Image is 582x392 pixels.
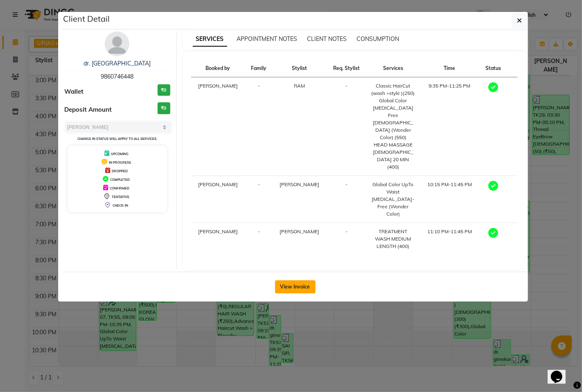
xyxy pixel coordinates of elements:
td: - [245,77,273,176]
h5: Client Detail [63,13,110,25]
span: [PERSON_NAME] [280,228,320,234]
div: Classic HairCut (wash +style )(250) [371,82,415,97]
th: Time [420,60,479,77]
td: 11:10 PM-11:45 PM [420,223,479,255]
div: HEAD MASSAGE [DEMOGRAPHIC_DATA] 20 MIN (400) [371,141,415,171]
td: - [245,223,273,255]
iframe: chat widget [548,359,574,384]
td: - [327,176,366,223]
div: TREATMENT WASH MEDIUM LENGTH (400) [371,228,415,250]
span: Wallet [64,87,83,97]
div: Global Color [MEDICAL_DATA] Free [DEMOGRAPHIC_DATA] (Wonder Color) (550) [371,97,415,141]
span: IN PROGRESS [109,160,131,164]
th: Services [366,60,420,77]
span: [PERSON_NAME] [280,181,320,187]
td: - [327,77,366,176]
td: [PERSON_NAME] [191,176,245,223]
span: Deposit Amount [64,105,112,115]
div: Global Color UpTo Waist [MEDICAL_DATA]-Free (Wonder Color) [371,181,415,218]
span: CONSUMPTION [357,35,399,43]
td: 9:35 PM-11:25 PM [420,77,479,176]
td: [PERSON_NAME] [191,223,245,255]
th: Booked by [191,60,245,77]
span: CHECK-IN [113,203,128,207]
span: APPOINTMENT NOTES [237,35,298,43]
th: Family [245,60,273,77]
td: 10:15 PM-11:45 PM [420,176,479,223]
span: SERVICES [193,32,227,47]
a: dr. [GEOGRAPHIC_DATA] [83,60,151,67]
button: View Invoice [275,280,316,293]
td: [PERSON_NAME] [191,77,245,176]
span: DROPPED [112,169,128,173]
th: Stylist [273,60,327,77]
td: - [327,223,366,255]
th: Status [479,60,507,77]
span: UPCOMING [111,152,129,156]
span: CLIENT NOTES [307,35,347,43]
span: 9860746448 [101,73,133,80]
span: CONFIRMED [110,186,129,190]
th: Req. Stylist [327,60,366,77]
span: COMPLETED [110,178,130,182]
h3: ₹0 [158,84,170,96]
span: TENTATIVE [112,195,129,199]
td: - [245,176,273,223]
img: avatar [105,32,129,56]
h3: ₹0 [158,102,170,114]
small: Change in status will apply to all services. [77,137,157,141]
span: RAM [294,83,305,89]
